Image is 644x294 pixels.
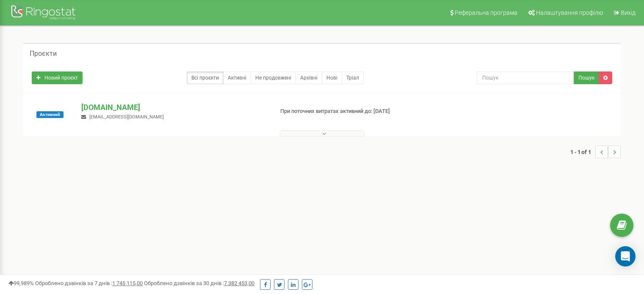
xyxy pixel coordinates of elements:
[187,71,224,84] a: Всі проєкти
[455,9,517,16] span: Реферальна програма
[30,50,57,58] h5: Проєкти
[144,280,254,286] span: Оброблено дзвінків за 30 днів :
[342,71,364,84] a: Тріал
[36,111,64,118] span: Активний
[296,71,322,84] a: Архівні
[251,71,296,84] a: Не продовжені
[477,71,574,84] input: Пошук
[224,280,254,286] u: 7 382 453,00
[112,280,143,286] u: 1 745 115,00
[280,107,416,115] p: При поточних витратах активний до: [DATE]
[621,9,636,16] span: Вихід
[32,71,83,84] a: Новий проєкт
[8,280,34,286] span: 99,989%
[536,9,603,16] span: Налаштування профілю
[570,146,595,158] span: 1 - 1 of 1
[570,137,621,167] nav: ...
[322,71,342,84] a: Нові
[574,71,599,84] button: Пошук
[81,102,266,113] p: [DOMAIN_NAME]
[35,280,143,286] span: Оброблено дзвінків за 7 днів :
[89,114,164,120] span: [EMAIL_ADDRESS][DOMAIN_NAME]
[615,246,636,267] div: Open Intercom Messenger
[223,71,251,84] a: Активні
